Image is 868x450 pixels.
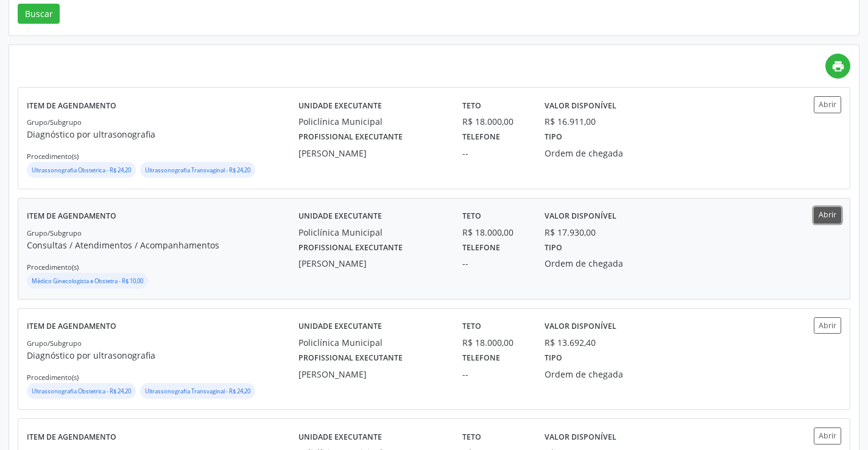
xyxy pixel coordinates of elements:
[462,207,481,226] label: Teto
[545,207,616,226] label: Valor disponível
[298,336,445,349] div: Policlínica Municipal
[27,317,116,336] label: Item de agendamento
[27,128,298,141] p: Diagnóstico por ultrasonografia
[298,349,403,368] label: Profissional executante
[814,427,841,444] button: Abrir
[27,339,82,348] small: Grupo/Subgrupo
[27,373,79,382] small: Procedimento(s)
[462,368,528,381] div: --
[27,228,82,237] small: Grupo/Subgrupo
[145,387,250,395] small: Ultrassonografia Transvaginal - R$ 24,20
[545,336,596,349] div: R$ 13.692,40
[545,368,651,381] div: Ordem de chegada
[545,128,562,147] label: Tipo
[814,317,841,334] button: Abrir
[545,226,596,239] div: R$ 17.930,00
[27,118,82,127] small: Grupo/Subgrupo
[298,239,403,258] label: Profissional executante
[462,336,528,349] div: R$ 18.000,00
[27,207,116,226] label: Item de agendamento
[27,96,116,115] label: Item de agendamento
[831,60,845,73] i: print
[545,115,596,128] div: R$ 16.911,00
[462,239,500,258] label: Telefone
[298,147,445,160] div: [PERSON_NAME]
[298,128,403,147] label: Profissional executante
[545,427,616,446] label: Valor disponível
[298,317,382,336] label: Unidade executante
[545,317,616,336] label: Valor disponível
[545,96,616,115] label: Valor disponível
[18,4,60,24] button: Buscar
[462,115,528,128] div: R$ 18.000,00
[298,96,382,115] label: Unidade executante
[545,349,562,368] label: Tipo
[545,239,562,258] label: Tipo
[27,239,298,251] p: Consultas / Atendimentos / Acompanhamentos
[462,317,481,336] label: Teto
[298,427,382,446] label: Unidade executante
[32,387,131,395] small: Ultrassonografia Obstetrica - R$ 24,20
[462,349,500,368] label: Telefone
[32,166,131,174] small: Ultrassonografia Obstetrica - R$ 24,20
[32,277,143,285] small: Médico Ginecologista e Obstetra - R$ 10,00
[145,166,250,174] small: Ultrassonografia Transvaginal - R$ 24,20
[462,147,528,160] div: --
[462,427,481,446] label: Teto
[462,257,528,270] div: --
[27,349,298,362] p: Diagnóstico por ultrasonografia
[462,128,500,147] label: Telefone
[462,96,481,115] label: Teto
[298,257,445,270] div: [PERSON_NAME]
[298,226,445,239] div: Policlínica Municipal
[27,262,79,272] small: Procedimento(s)
[814,96,841,113] button: Abrir
[462,226,528,239] div: R$ 18.000,00
[27,152,79,161] small: Procedimento(s)
[298,368,445,381] div: [PERSON_NAME]
[298,207,382,226] label: Unidade executante
[298,115,445,128] div: Policlínica Municipal
[545,147,651,160] div: Ordem de chegada
[814,207,841,223] button: Abrir
[825,54,850,79] a: print
[27,427,116,446] label: Item de agendamento
[545,257,651,270] div: Ordem de chegada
